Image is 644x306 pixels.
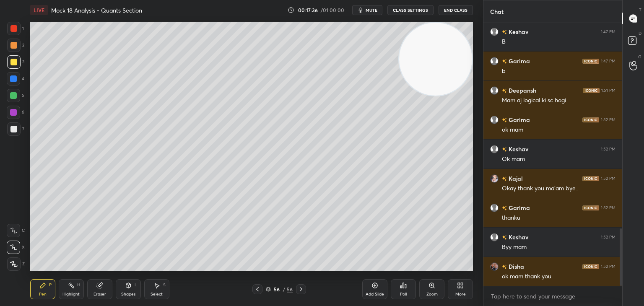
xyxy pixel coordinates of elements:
img: default.png [490,116,499,124]
div: / [283,287,285,292]
img: iconic-dark.1390631f.png [582,205,599,210]
div: 1:52 PM [601,176,615,181]
div: 1:52 PM [601,117,615,122]
h6: Garima [507,115,530,124]
div: 4 [7,72,24,86]
img: default.png [490,145,499,153]
button: CLASS SETTINGS [387,5,434,15]
div: Byy mam [502,243,615,252]
img: no-rating-badge.077c3623.svg [502,176,507,181]
h4: Mock 18 Analysis - Quants Section [51,6,142,14]
img: default.png [490,28,499,36]
div: 2 [7,39,24,52]
h6: Deepansh [507,86,536,95]
img: no-rating-badge.077c3623.svg [502,118,507,122]
div: 5 [7,89,24,102]
img: iconic-dark.1390631f.png [582,176,599,181]
h6: Keshav [507,145,528,153]
div: 1:47 PM [601,29,615,34]
button: mute [352,5,382,15]
div: Z [7,257,25,271]
div: 1:52 PM [601,264,615,269]
img: default.png [490,204,499,212]
img: no-rating-badge.077c3623.svg [502,265,507,269]
img: iconic-dark.1390631f.png [582,59,599,64]
div: 1:47 PM [601,59,615,64]
div: Eraser [93,292,106,296]
div: Mam aj logical ki sc hogi [502,96,615,105]
div: Add Slide [366,292,384,296]
img: no-rating-badge.077c3623.svg [502,88,507,93]
div: 1:52 PM [601,235,615,240]
div: 1:52 PM [601,205,615,210]
img: default.png [490,57,499,65]
div: ok mam thank you [502,272,615,281]
span: mute [366,7,377,13]
div: L [135,283,137,287]
div: b [502,67,615,75]
img: iconic-dark.1390631f.png [582,264,599,269]
div: Okay thank you ma'am bye.. [502,184,615,193]
div: S [163,283,166,287]
div: X [7,241,25,254]
p: Chat [483,0,510,23]
p: G [638,54,641,60]
img: no-rating-badge.077c3623.svg [502,235,507,240]
div: ok mam [502,126,615,134]
img: default.png [490,233,499,241]
img: iconic-dark.1390631f.png [582,117,599,122]
div: 1:52 PM [601,147,615,152]
div: H [77,283,80,287]
img: 3 [490,262,499,271]
div: C [7,224,25,237]
div: 6 [7,106,24,119]
img: no-rating-badge.077c3623.svg [502,30,507,34]
div: Ok mam [502,155,615,163]
div: 3 [7,55,24,69]
div: Shapes [121,292,135,296]
img: iconic-dark.1390631f.png [583,88,600,93]
div: 56 [273,287,281,292]
div: Select [151,292,163,296]
div: LIVE [30,5,48,15]
p: D [639,30,641,36]
div: 7 [7,122,24,136]
img: no-rating-badge.077c3623.svg [502,206,507,210]
div: Pen [39,292,47,296]
div: Poll [400,292,407,296]
div: 1:51 PM [601,88,615,93]
img: no-rating-badge.077c3623.svg [502,59,507,64]
div: B [502,38,615,46]
p: T [639,7,641,13]
h6: Keshav [507,27,528,36]
h6: Garima [507,57,530,65]
div: P [49,283,52,287]
button: End Class [439,5,473,15]
div: 1 [7,22,24,35]
div: Highlight [62,292,80,296]
h6: Garima [507,203,530,212]
img: default.png [490,86,499,95]
div: thanku [502,214,615,222]
div: Zoom [426,292,438,296]
div: 56 [287,285,293,293]
h6: Disha [507,262,524,271]
img: cc8b3f9215ad453c9fc5519683ae4892.jpg [490,174,499,183]
img: no-rating-badge.077c3623.svg [502,147,507,152]
h6: Keshav [507,233,528,241]
h6: Kajal [507,174,523,183]
div: grid [483,23,622,286]
div: More [455,292,466,296]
